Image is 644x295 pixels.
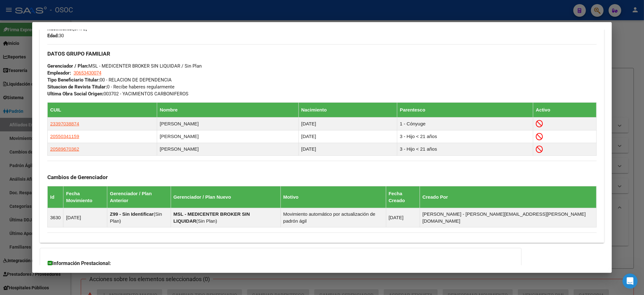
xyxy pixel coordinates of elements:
td: [PERSON_NAME] [157,117,298,130]
th: Gerenciador / Plan Anterior [107,186,171,208]
strong: Edad: [47,33,59,39]
th: Id [48,186,63,208]
span: Sin Plan [198,218,216,224]
span: 0 - Recibe haberes regularmente [47,84,174,90]
th: Nacimiento [298,103,397,117]
h3: Información Prestacional: [48,260,514,267]
span: 30 [47,33,64,39]
span: 23397038874 [50,121,79,126]
strong: MSL - MEDICENTER BROKER SIN LIQUIDAR [174,211,250,224]
th: Creado Por [420,186,596,208]
strong: Ultima Obra Social Origen: [47,91,103,97]
td: [PERSON_NAME] [157,143,298,155]
span: 20550341159 [50,134,79,139]
iframe: Intercom live chat [623,274,638,289]
th: CUIL [48,103,157,117]
td: [DATE] [63,208,107,227]
td: 1 - Cónyuge [397,117,533,130]
td: [PERSON_NAME] - [PERSON_NAME][EMAIL_ADDRESS][PERSON_NAME][DOMAIN_NAME] [420,208,596,227]
td: 3630 [48,208,63,227]
span: 20589670362 [50,146,79,152]
td: Movimiento automático por actualización de padrón ágil [281,208,386,227]
td: ( ) [107,208,171,227]
td: [DATE] [298,143,397,155]
span: MSL - MEDICENTER BROKER SIN LIQUIDAR / Sin Plan [47,63,202,69]
td: [DATE] [298,130,397,143]
td: ( ) [171,208,281,227]
strong: Situacion de Revista Titular: [47,84,107,90]
td: [DATE] [298,117,397,130]
th: Nombre [157,103,298,117]
td: 3 - Hijo < 21 años [397,130,533,143]
td: 3 - Hijo < 21 años [397,143,533,155]
th: Motivo [281,186,386,208]
strong: Empleador: [47,70,71,76]
th: Gerenciador / Plan Nuevo [171,186,281,208]
h3: Cambios de Gerenciador [47,174,597,181]
th: Activo [533,103,597,117]
span: 30653430074 [74,70,101,76]
th: Parentesco [397,103,533,117]
td: [PERSON_NAME] [157,130,298,143]
strong: Z99 - Sin Identificar [110,211,153,217]
td: [DATE] [386,208,420,227]
th: Fecha Creado [386,186,420,208]
th: Fecha Movimiento [63,186,107,208]
span: 003702 - YACIMIENTOS CARBONIFEROS [47,91,188,97]
strong: Gerenciador / Plan: [47,63,88,69]
span: 00 - RELACION DE DEPENDENCIA [47,77,172,83]
h3: DATOS GRUPO FAMILIAR [47,50,597,57]
strong: Tipo Beneficiario Titular: [47,77,100,83]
